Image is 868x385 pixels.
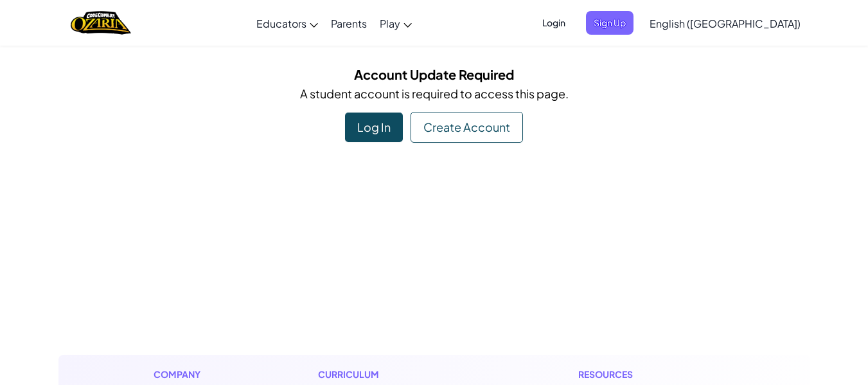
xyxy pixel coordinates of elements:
h1: Resources [578,368,715,381]
h5: Account Update Required [68,64,801,84]
span: English ([GEOGRAPHIC_DATA]) [650,17,801,30]
button: Login [535,11,573,35]
a: Parents [324,6,373,40]
a: Ozaria by CodeCombat logo [71,10,130,36]
button: Sign Up [586,11,633,35]
p: A student account is required to access this page. [68,84,801,103]
h1: Company [154,368,213,381]
h1: Curriculum [318,368,474,381]
span: Play [380,17,400,30]
div: Create Account [411,112,523,143]
a: Educators [250,6,324,40]
div: Log In [345,112,403,142]
img: Home [71,10,130,36]
a: English ([GEOGRAPHIC_DATA]) [643,6,807,40]
a: Play [373,6,418,40]
span: Educators [256,17,306,30]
